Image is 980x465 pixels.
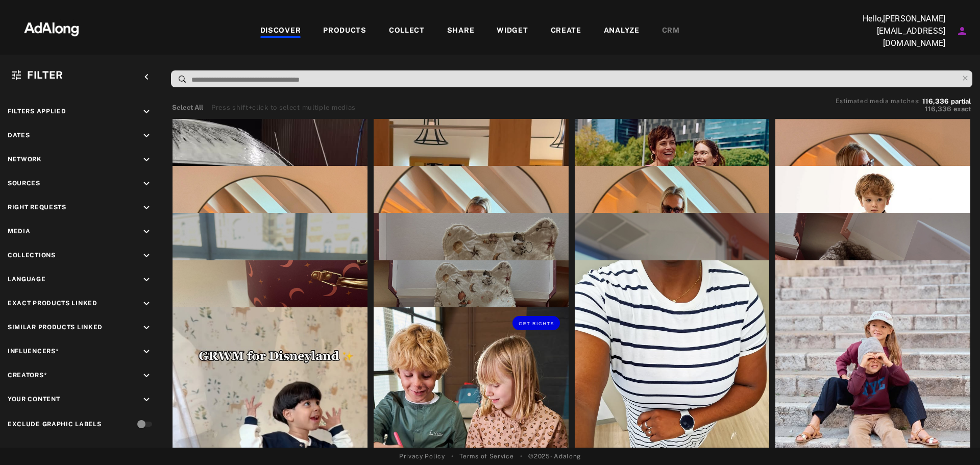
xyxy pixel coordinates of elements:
[141,274,152,285] i: keyboard_arrow_down
[836,97,920,105] span: Estimated media matches:
[953,22,971,40] button: Account settings
[8,348,59,355] span: Influencers*
[8,372,47,379] span: Creators*
[141,130,152,141] i: keyboard_arrow_down
[323,25,366,37] div: PRODUCTS
[7,13,96,43] img: 63233d7d88ed69de3c212112c67096b6.png
[8,132,30,139] span: Dates
[141,250,152,261] i: keyboard_arrow_down
[389,25,425,37] div: COLLECT
[459,452,513,461] a: Terms of Service
[8,420,101,429] div: Exclude Graphic Labels
[141,346,152,357] i: keyboard_arrow_down
[27,69,63,81] span: Filter
[497,25,528,37] div: WIDGET
[8,324,103,331] span: Similar Products Linked
[662,25,680,37] div: CRM
[528,452,581,461] span: © 2025 - Adalong
[8,180,40,187] span: Sources
[141,154,152,165] i: keyboard_arrow_down
[8,396,60,403] span: Your Content
[520,452,523,461] span: •
[925,105,951,113] span: 116,336
[8,228,31,235] span: Media
[447,25,475,37] div: SHARE
[141,106,152,117] i: keyboard_arrow_down
[8,204,66,211] span: Right Requests
[141,322,152,333] i: keyboard_arrow_down
[141,226,152,237] i: keyboard_arrow_down
[141,298,152,309] i: keyboard_arrow_down
[843,13,945,50] p: Hello, [PERSON_NAME][EMAIL_ADDRESS][DOMAIN_NAME]
[512,316,559,330] button: Get rights
[8,108,66,115] span: Filters applied
[604,25,640,37] div: ANALYZE
[399,452,445,461] a: Privacy Policy
[922,99,971,104] button: 116,336partial
[141,71,152,83] i: keyboard_arrow_left
[141,178,152,189] i: keyboard_arrow_down
[211,103,356,113] div: Press shift+click to select multiple medias
[141,370,152,381] i: keyboard_arrow_down
[519,321,554,326] span: Get rights
[922,97,949,105] span: 116,336
[451,452,454,461] span: •
[141,394,152,405] i: keyboard_arrow_down
[172,103,203,113] button: Select All
[8,156,42,163] span: Network
[8,276,46,283] span: Language
[260,25,301,37] div: DISCOVER
[836,104,971,114] button: 116,336exact
[8,252,56,259] span: Collections
[8,300,97,307] span: Exact Products Linked
[551,25,581,37] div: CREATE
[141,202,152,213] i: keyboard_arrow_down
